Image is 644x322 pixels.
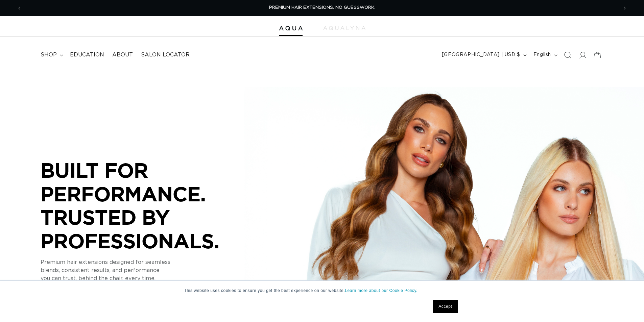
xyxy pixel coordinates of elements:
img: Aqua Hair Extensions [279,26,303,31]
span: Salon Locator [141,51,190,58]
button: English [529,49,560,61]
span: About [112,51,133,58]
img: aqualyna.com [323,26,365,30]
p: Premium hair extensions designed for seamless blends, consistent results, and performance you can... [41,258,243,282]
span: PREMIUM HAIR EXTENSIONS. NO GUESSWORK. [269,5,375,10]
a: Education [66,47,108,63]
span: Education [70,51,104,58]
button: Previous announcement [12,2,27,15]
p: BUILT FOR PERFORMANCE. TRUSTED BY PROFESSIONALS. [41,158,243,252]
a: Learn more about our Cookie Policy. [345,288,418,293]
a: About [108,47,137,63]
span: shop [41,51,57,58]
span: English [533,51,551,58]
p: This website uses cookies to ensure you get the best experience on our website. [184,288,460,294]
a: Salon Locator [137,47,194,63]
button: Next announcement [617,2,632,15]
a: Accept [433,300,458,313]
span: [GEOGRAPHIC_DATA] | USD $ [442,51,520,58]
button: [GEOGRAPHIC_DATA] | USD $ [438,49,529,61]
summary: shop [37,47,66,63]
summary: Search [560,48,575,63]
